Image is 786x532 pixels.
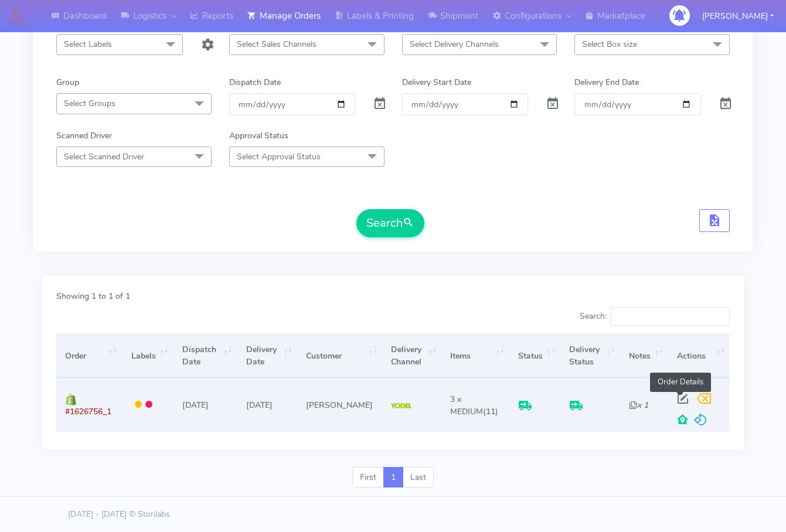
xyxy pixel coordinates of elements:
[237,334,297,378] th: Delivery Date: activate to sort column ascending
[56,290,130,302] label: Showing 1 to 1 of 1
[56,76,79,88] label: Group
[668,334,730,378] th: Actions: activate to sort column ascending
[173,334,237,378] th: Dispatch Date: activate to sort column ascending
[383,467,403,488] a: 1
[574,76,639,88] label: Delivery End Date
[580,307,730,326] label: Search:
[64,151,144,162] span: Select Scanned Driver
[237,151,321,162] span: Select Approval Status
[402,76,471,88] label: Delivery Start Date
[123,334,173,378] th: Labels: activate to sort column ascending
[441,334,509,378] th: Items: activate to sort column ascending
[173,378,237,431] td: [DATE]
[410,39,499,50] span: Select Delivery Channels
[56,334,123,378] th: Order: activate to sort column ascending
[450,394,498,417] span: (11)
[56,129,112,142] label: Scanned Driver
[611,307,730,326] input: Search:
[391,403,411,409] img: Yodel
[693,4,782,28] button: [PERSON_NAME]
[509,334,560,378] th: Status: activate to sort column ascending
[229,129,288,142] label: Approval Status
[620,334,668,378] th: Notes: activate to sort column ascending
[237,39,317,50] span: Select Sales Channels
[560,334,620,378] th: Delivery Status: activate to sort column ascending
[582,39,637,50] span: Select Box size
[629,400,648,411] i: x 1
[450,394,483,417] span: 3 x MEDIUM
[237,378,297,431] td: [DATE]
[64,98,115,109] span: Select Groups
[64,39,112,50] span: Select Labels
[297,378,382,431] td: [PERSON_NAME]
[382,334,441,378] th: Delivery Channel: activate to sort column ascending
[229,76,281,88] label: Dispatch Date
[356,209,424,237] button: Search
[65,394,77,405] img: shopify.png
[297,334,382,378] th: Customer: activate to sort column ascending
[65,406,111,417] span: #1626756_1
